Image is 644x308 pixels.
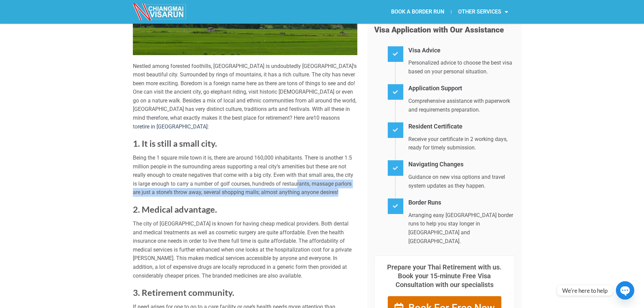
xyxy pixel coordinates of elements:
h4: Visa Advice [408,46,515,55]
a: retire in [GEOGRAPHIC_DATA] [138,123,208,130]
span: Experience Smooth Thai Retirement Visa Application with Our Assistance [374,14,504,34]
p: Personalized advice to choose the best visa based on your personal situation. [408,58,515,76]
p: Comprehensive assistance with paperwork and requirements preparation. [408,97,515,114]
a: BOOK A BORDER RUN [384,4,451,20]
p: Being the 1 square mile town it is, there are around 160,000 inhabitants. There is another 1.5 mi... [133,153,357,197]
p: Nestled among forested foothills, [GEOGRAPHIC_DATA] is undoubtedly [GEOGRAPHIC_DATA]’s most beaut... [133,62,357,131]
h2: 1. It is still a small city. [133,138,357,149]
p: Guidance on new visa options and travel system updates as they happen. [408,173,515,190]
h2: 2. Medical advantage. [133,204,357,215]
h4: Navigating Changes [408,160,515,169]
h4: Resident Certificate [408,122,515,132]
p: Arranging easy [GEOGRAPHIC_DATA] border runs to help you stay longer in [GEOGRAPHIC_DATA] and [GE... [408,211,515,245]
p: The city of [GEOGRAPHIC_DATA] is known for having cheap medical providers. Both dental and medica... [133,219,357,280]
p: Prepare your Thai Retirement with us. Book your 15-minute Free Visa Consultation with our special... [381,263,508,289]
h2: 3. Retirement community. [133,287,357,298]
p: Receive your certificate in 2 working days, ready for timely submission. [408,135,515,152]
nav: Menu [322,4,515,20]
h4: Application Support [408,84,515,93]
a: Border Runs [408,199,441,206]
a: OTHER SERVICES [451,4,515,20]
